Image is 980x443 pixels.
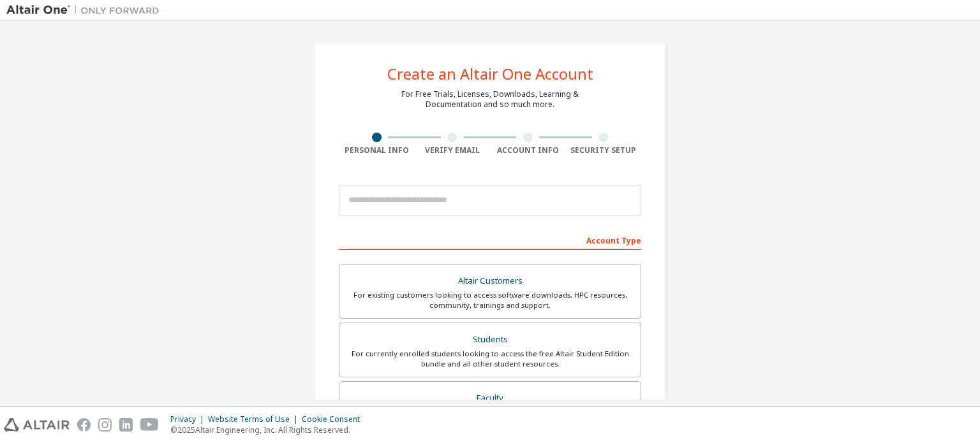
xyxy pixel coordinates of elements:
img: facebook.svg [77,418,91,432]
div: Website Terms of Use [208,414,302,425]
img: linkedin.svg [119,418,133,432]
div: Privacy [170,414,208,425]
div: Cookie Consent [302,414,367,425]
div: Account Info [490,145,566,156]
img: altair_logo.svg [4,418,70,432]
div: Account Type [339,229,641,250]
div: Altair Customers [347,272,633,290]
div: For Free Trials, Licenses, Downloads, Learning & Documentation and so much more. [401,89,579,110]
div: Security Setup [566,145,642,156]
div: For existing customers looking to access software downloads, HPC resources, community, trainings ... [347,290,633,310]
div: Create an Altair One Account [387,66,593,82]
div: Verify Email [415,145,491,156]
div: Students [347,331,633,349]
div: For currently enrolled students looking to access the free Altair Student Edition bundle and all ... [347,349,633,369]
p: © 2025 Altair Engineering, Inc. All Rights Reserved. [170,425,367,435]
img: instagram.svg [98,418,112,432]
div: Faculty [347,389,633,407]
img: Altair One [6,4,166,17]
img: youtube.svg [140,418,159,432]
div: Personal Info [339,145,415,156]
